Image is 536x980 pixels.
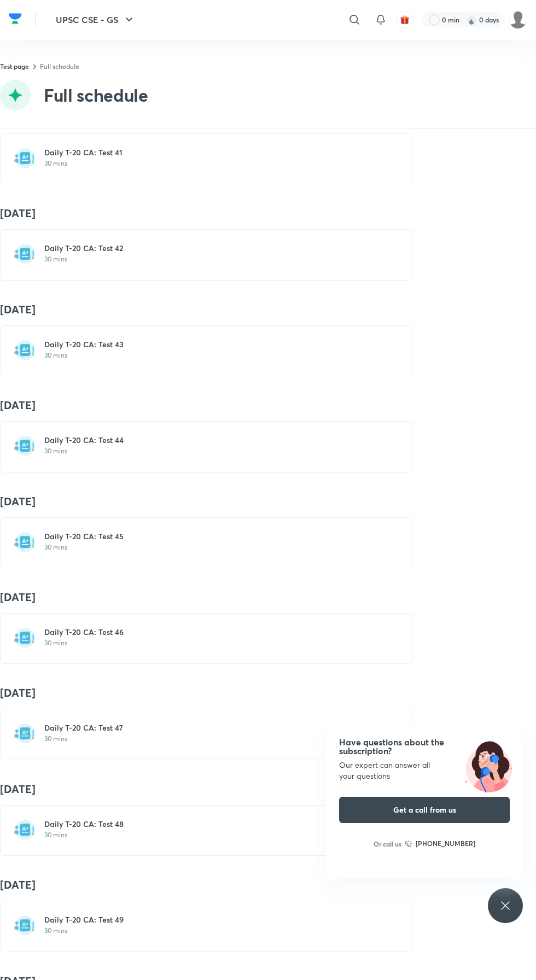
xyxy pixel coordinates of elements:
[44,255,381,264] p: 30 mins
[374,839,401,849] p: Or call us
[339,760,510,781] div: Our expert can answer all your questions
[44,351,381,360] p: 30 mins
[466,14,477,25] img: streak
[44,722,381,733] h6: Daily T-20 CA: Test 47
[44,147,381,158] h6: Daily T-20 CA: Test 41
[416,838,475,849] h6: [PHONE_NUMBER]
[14,627,36,649] img: test
[49,9,142,31] button: UPSC CSE - GS
[44,627,381,638] h6: Daily T-20 CA: Test 46
[44,639,381,647] p: 30 mins
[405,838,475,849] a: [PHONE_NUMBER]
[339,738,510,755] h4: Have questions about the subscription?
[44,543,381,552] p: 30 mins
[44,831,381,839] p: 30 mins
[44,339,381,350] h6: Daily T-20 CA: Test 43
[44,435,381,446] h6: Daily T-20 CA: Test 44
[14,722,36,744] img: test
[14,147,36,169] img: test
[9,10,22,30] a: Company Logo
[14,819,36,841] img: test
[454,738,523,792] img: ttu_illustration_new.svg
[396,11,413,28] button: avatar
[44,926,381,935] p: 30 mins
[339,797,510,823] button: Get a call from us
[44,531,381,542] h6: Daily T-20 CA: Test 45
[400,15,410,25] img: avatar
[44,819,381,830] h6: Daily T-20 CA: Test 48
[14,243,36,265] img: test
[44,84,148,106] h2: Full schedule
[509,10,527,29] img: Trupti Meshram
[14,435,36,457] img: test
[44,447,381,456] p: 30 mins
[44,734,381,743] p: 30 mins
[44,159,381,168] p: 30 mins
[14,914,36,936] img: test
[9,10,22,27] img: Company Logo
[44,243,381,254] h6: Daily T-20 CA: Test 42
[14,531,36,553] img: test
[40,62,79,71] a: Full schedule
[14,339,36,361] img: test
[44,914,381,925] h6: Daily T-20 CA: Test 49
